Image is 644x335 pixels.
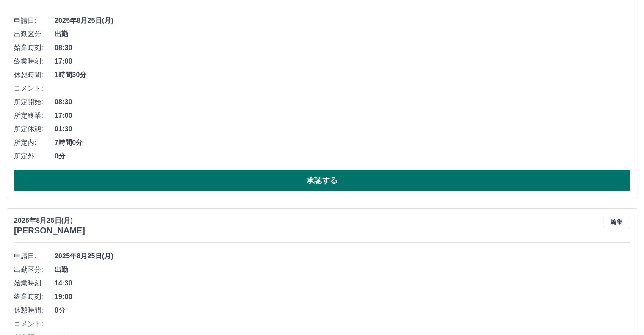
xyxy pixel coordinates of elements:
[14,43,55,53] span: 始業時刻:
[14,97,55,107] span: 所定開始:
[55,43,630,53] span: 08:30
[55,305,630,316] span: 0分
[55,97,630,107] span: 08:30
[14,124,55,134] span: 所定休憩:
[14,170,630,191] button: 承認する
[14,319,55,329] span: コメント:
[55,278,630,288] span: 14:30
[14,292,55,302] span: 終業時刻:
[14,56,55,66] span: 終業時刻:
[55,70,630,80] span: 1時間30分
[55,111,630,121] span: 17:00
[55,124,630,134] span: 01:30
[55,265,630,275] span: 出勤
[14,226,85,235] h3: [PERSON_NAME]
[55,138,630,148] span: 7時間0分
[14,216,85,226] p: 2025年8月25日(月)
[55,56,630,66] span: 17:00
[55,16,630,26] span: 2025年8月25日(月)
[55,151,630,161] span: 0分
[55,29,630,39] span: 出勤
[14,16,55,26] span: 申請日:
[55,251,630,261] span: 2025年8月25日(月)
[14,29,55,39] span: 出勤区分:
[55,292,630,302] span: 19:00
[14,251,55,261] span: 申請日:
[603,216,630,228] button: 編集
[14,111,55,121] span: 所定終業:
[14,265,55,275] span: 出勤区分:
[14,70,55,80] span: 休憩時間:
[14,151,55,161] span: 所定外:
[14,305,55,316] span: 休憩時間:
[14,138,55,148] span: 所定内:
[14,83,55,94] span: コメント:
[14,278,55,288] span: 始業時刻:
